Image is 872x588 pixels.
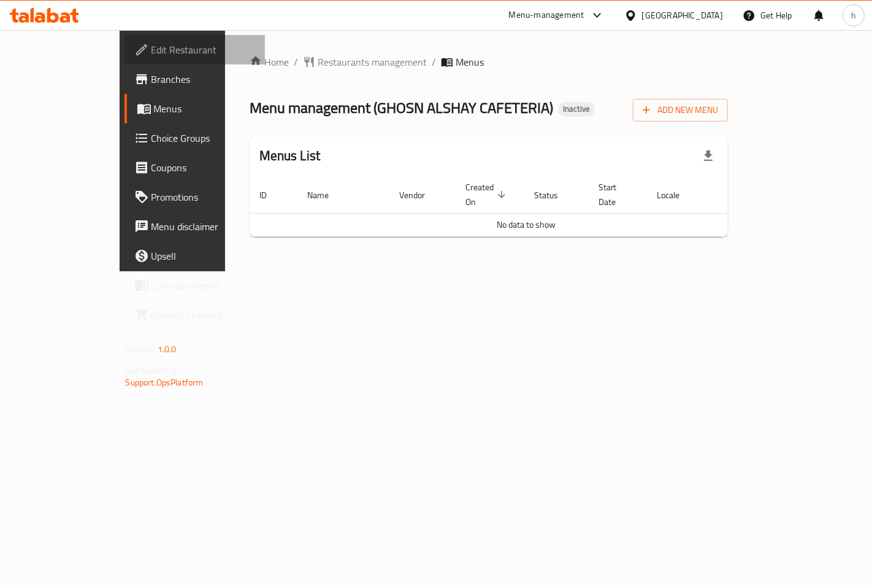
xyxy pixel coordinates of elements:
[124,94,265,123] a: Menus
[642,9,723,22] div: [GEOGRAPHIC_DATA]
[151,190,255,204] span: Promotions
[432,55,436,69] li: /
[126,374,204,390] a: Support.OpsPlatform
[711,176,803,214] th: Actions
[509,8,584,23] div: Menu-management
[158,341,177,357] span: 1.0.0
[151,131,255,145] span: Choice Groups
[694,141,723,171] div: Export file
[124,182,265,212] a: Promotions
[303,55,427,69] a: Restaurants management
[151,308,255,322] span: Grocery Checklist
[124,35,265,64] a: Edit Restaurant
[456,55,484,69] span: Menus
[154,101,255,116] span: Menus
[633,99,728,122] button: Add New Menu
[851,9,856,22] span: h
[259,147,321,165] h2: Menus List
[558,102,595,117] div: Inactive
[151,278,255,293] span: Coverage Report
[126,362,182,378] span: Get support on:
[124,153,265,182] a: Coupons
[250,55,289,69] a: Home
[151,160,255,175] span: Coupons
[250,94,553,122] span: Menu management ( GHOSN ALSHAY CAFETERIA )
[318,55,427,69] span: Restaurants management
[534,188,574,203] span: Status
[250,176,803,237] table: enhanced table
[259,188,283,203] span: ID
[599,180,633,209] span: Start Date
[294,55,298,69] li: /
[151,219,255,234] span: Menu disclaimer
[657,188,696,203] span: Locale
[151,42,255,57] span: Edit Restaurant
[558,104,595,114] span: Inactive
[124,271,265,300] a: Coverage Report
[124,241,265,271] a: Upsell
[126,341,156,357] span: Version:
[399,188,441,203] span: Vendor
[250,55,729,69] nav: breadcrumb
[497,217,556,233] span: No data to show
[307,188,345,203] span: Name
[124,64,265,94] a: Branches
[643,103,718,118] span: Add New Menu
[465,180,510,209] span: Created On
[151,249,255,263] span: Upsell
[151,72,255,87] span: Branches
[124,123,265,153] a: Choice Groups
[124,300,265,330] a: Grocery Checklist
[124,212,265,241] a: Menu disclaimer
